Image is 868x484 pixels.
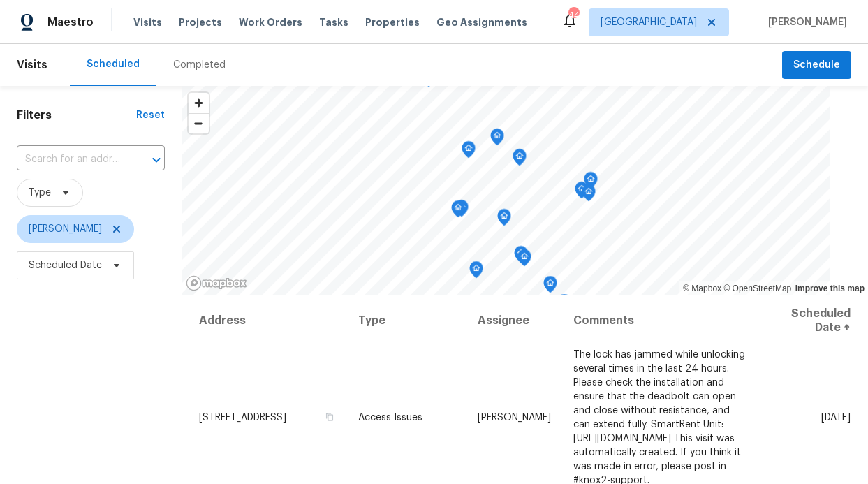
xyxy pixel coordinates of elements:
span: Tasks [319,17,348,27]
div: Map marker [584,172,598,193]
button: Schedule [782,51,851,80]
th: Address [198,295,347,346]
span: [STREET_ADDRESS] [199,412,286,422]
span: Maestro [47,15,94,29]
div: Map marker [543,276,557,298]
button: Zoom in [189,93,209,113]
span: Schedule [793,57,840,74]
div: Reset [136,108,165,122]
div: Completed [173,58,226,72]
th: Scheduled Date ↑ [758,295,851,346]
div: Map marker [497,209,511,230]
a: Improve this map [795,284,865,293]
button: Zoom out [189,113,209,133]
div: Map marker [451,200,465,222]
div: Map marker [557,294,571,316]
span: Type [29,186,51,200]
th: Comments [562,295,758,346]
th: Type [347,295,466,346]
span: Visits [133,15,162,29]
span: Visits [17,50,47,80]
div: Map marker [517,249,531,271]
a: Mapbox homepage [186,275,247,291]
div: Map marker [514,246,528,267]
span: [PERSON_NAME] [29,222,102,236]
button: Open [147,150,166,170]
h1: Filters [17,108,136,122]
span: Access Issues [358,412,422,422]
canvas: Map [182,86,830,295]
div: Map marker [575,182,589,203]
div: Map marker [455,200,469,221]
span: Properties [365,15,420,29]
span: [DATE] [821,412,851,422]
div: Map marker [582,184,596,206]
span: Scheduled Date [29,258,102,272]
div: Map marker [469,261,483,283]
div: Map marker [513,149,527,170]
input: Search for an address... [17,149,126,170]
div: Scheduled [87,57,140,71]
div: Map marker [462,141,476,163]
span: [PERSON_NAME] [763,15,847,29]
a: Mapbox [683,284,721,293]
div: 44 [568,8,578,22]
span: Work Orders [239,15,302,29]
div: Map marker [490,129,504,150]
span: [PERSON_NAME] [478,412,551,422]
span: [GEOGRAPHIC_DATA] [601,15,697,29]
th: Assignee [466,295,562,346]
a: OpenStreetMap [723,284,791,293]
span: Projects [179,15,222,29]
span: Geo Assignments [436,15,527,29]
